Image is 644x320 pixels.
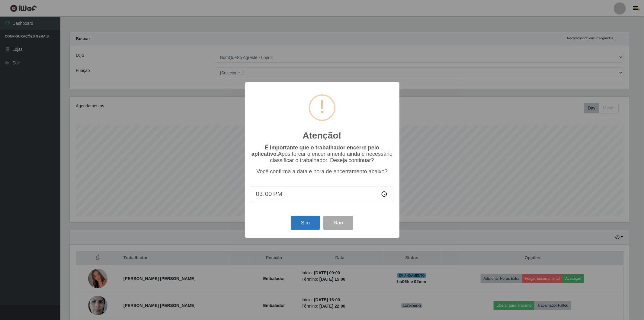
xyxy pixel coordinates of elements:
[303,130,341,141] h2: Atenção!
[251,168,393,175] p: Você confirma a data e hora de encerramento abaixo?
[323,216,353,230] button: Não
[252,145,379,157] b: É importante que o trabalhador encerre pelo aplicativo.
[291,216,320,230] button: Sim
[251,145,393,164] p: Após forçar o encerramento ainda é necessário classificar o trabalhador. Deseja continuar?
